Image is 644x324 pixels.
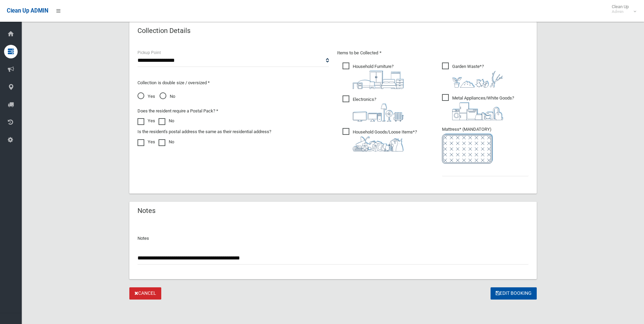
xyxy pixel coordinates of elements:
label: No [159,138,174,146]
img: 4fd8a5c772b2c999c83690221e5242e0.png [452,71,503,88]
span: Electronics [343,95,404,122]
label: No [159,117,174,125]
span: Garden Waste* [442,62,503,88]
p: Notes [137,234,529,242]
span: Household Furniture [343,62,404,89]
img: 394712a680b73dbc3d2a6a3a7ffe5a07.png [353,104,404,122]
span: Clean Up [608,4,636,14]
label: Does the resident require a Postal Pack? * [137,107,218,115]
span: Mattress* (MANDATORY) [442,127,529,164]
p: Collection is double size / oversized * [137,79,329,87]
label: Yes [137,117,155,125]
button: Edit Booking [491,287,537,300]
a: Cancel [129,287,161,300]
span: Yes [137,92,155,101]
label: Is the resident's postal address the same as their residential address? [137,128,271,136]
i: ? [353,64,404,89]
i: ? [353,97,404,122]
span: No [160,92,175,101]
header: Notes [129,204,164,217]
i: ? [353,129,417,151]
img: 36c1b0289cb1767239cdd3de9e694f19.png [452,102,503,120]
img: e7408bece873d2c1783593a074e5cb2f.png [442,133,493,164]
small: Admin [612,9,629,14]
i: ? [452,64,503,88]
img: aa9efdbe659d29b613fca23ba79d85cb.png [353,71,404,89]
p: Items to be Collected * [337,49,529,57]
span: Clean Up ADMIN [7,7,48,14]
i: ? [452,95,514,120]
header: Collection Details [129,24,199,37]
label: Yes [137,138,155,146]
img: b13cc3517677393f34c0a387616ef184.png [353,136,404,151]
span: Household Goods/Loose Items* [343,128,417,151]
span: Metal Appliances/White Goods [442,94,514,120]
